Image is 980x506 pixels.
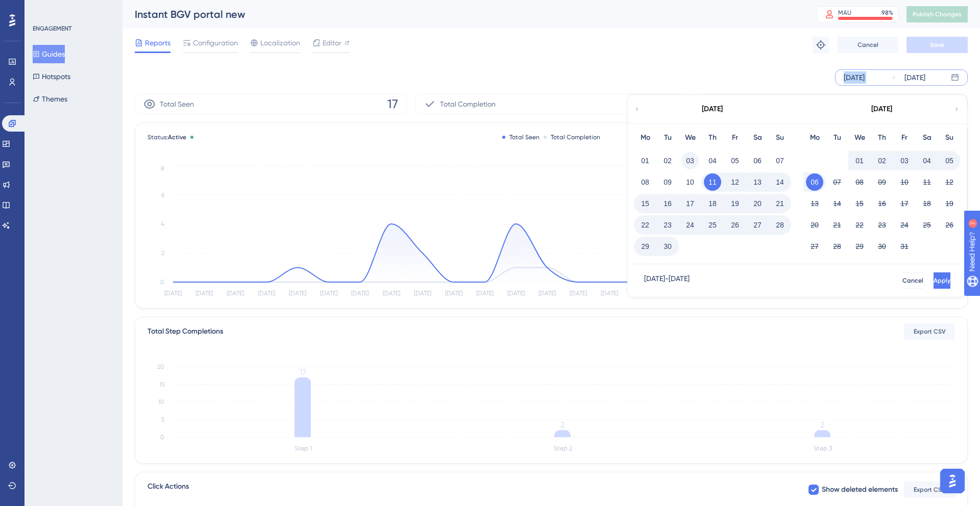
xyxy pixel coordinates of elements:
[828,173,846,191] button: 07
[746,132,769,144] div: Sa
[914,486,946,494] span: Export CSV
[33,90,67,108] button: Themes
[258,290,275,297] tspan: [DATE]
[702,103,723,115] div: [DATE]
[851,152,868,169] button: 01
[934,276,950,285] span: Apply
[659,173,676,191] button: 09
[145,37,170,49] span: Reports
[871,132,893,144] div: Th
[749,152,766,169] button: 06
[636,152,654,169] button: 01
[160,98,194,110] span: Total Seen
[560,420,565,429] tspan: 2
[160,279,164,286] tspan: 0
[160,434,164,441] tspan: 0
[828,216,846,234] button: 21
[148,480,189,499] span: Click Actions
[701,132,724,144] div: Th
[636,173,654,191] button: 08
[941,195,958,212] button: 19
[848,132,871,144] div: We
[918,173,936,191] button: 11
[195,290,213,297] tspan: [DATE]
[806,238,823,255] button: 27
[679,132,701,144] div: We
[904,482,955,498] button: Export CSV
[826,132,848,144] div: Tu
[906,6,968,22] button: Publish Changes
[681,152,699,169] button: 03
[289,290,306,297] tspan: [DATE]
[941,173,958,191] button: 12
[822,484,898,496] span: Show deleted elements
[857,41,878,49] span: Cancel
[193,37,238,49] span: Configuration
[644,272,690,289] div: [DATE] - [DATE]
[24,3,64,15] span: Need Help?
[161,416,164,423] tspan: 5
[930,41,944,49] span: Save
[656,132,679,144] div: Tu
[159,381,164,388] tspan: 15
[161,191,164,198] tspan: 6
[636,195,654,212] button: 15
[893,132,916,144] div: Fr
[726,152,744,169] button: 05
[704,195,721,212] button: 18
[135,7,791,21] div: Instant BGV portal new
[704,152,721,169] button: 04
[871,103,892,115] div: [DATE]
[387,96,398,112] span: 17
[838,9,851,17] div: MAU
[904,323,955,340] button: Export CSV
[71,5,74,13] div: 2
[918,195,936,212] button: 18
[814,445,832,452] tspan: Step 3
[161,220,164,227] tspan: 4
[873,195,891,212] button: 16
[906,37,968,53] button: Save
[938,132,961,144] div: Su
[724,132,746,144] div: Fr
[914,327,946,336] span: Export CSV
[323,37,341,49] span: Editor
[873,216,891,234] button: 23
[726,216,744,234] button: 26
[806,173,823,191] button: 06
[445,290,462,297] tspan: [DATE]
[157,363,164,370] tspan: 20
[164,290,182,297] tspan: [DATE]
[896,238,913,255] button: 31
[803,132,826,144] div: Mo
[634,132,656,144] div: Mo
[726,173,744,191] button: 12
[904,71,925,84] div: [DATE]
[601,290,618,297] tspan: [DATE]
[837,37,898,53] button: Cancel
[33,24,71,33] div: ENGAGEMENT
[161,249,164,257] tspan: 2
[227,290,244,297] tspan: [DATE]
[918,152,936,169] button: 04
[636,216,654,234] button: 22
[851,173,868,191] button: 08
[681,173,699,191] button: 10
[681,195,699,212] button: 17
[749,195,766,212] button: 20
[570,290,587,297] tspan: [DATE]
[828,238,846,255] button: 28
[295,445,312,452] tspan: Step 1
[902,272,923,289] button: Cancel
[659,238,676,255] button: 30
[168,134,186,141] span: Active
[806,195,823,212] button: 13
[769,132,791,144] div: Su
[820,420,824,429] tspan: 2
[161,165,164,172] tspan: 8
[844,71,865,84] div: [DATE]
[934,272,950,289] button: Apply
[320,290,337,297] tspan: [DATE]
[881,9,893,17] div: 98 %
